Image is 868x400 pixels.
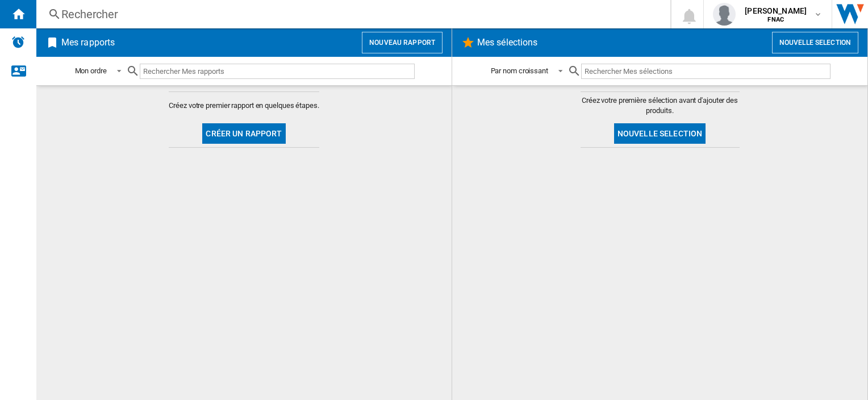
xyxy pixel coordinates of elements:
img: alerts-logo.svg [11,35,25,49]
div: Rechercher [61,6,641,22]
button: Nouveau rapport [362,32,443,53]
span: Créez votre premier rapport en quelques étapes. [169,101,319,111]
div: Mon ordre [75,66,107,75]
button: Nouvelle selection [772,32,858,53]
h2: Mes rapports [59,32,117,53]
span: [PERSON_NAME] [745,5,807,16]
input: Rechercher Mes sélections [581,64,831,79]
input: Rechercher Mes rapports [140,64,415,79]
span: Créez votre première sélection avant d'ajouter des produits. [581,95,740,116]
button: Créer un rapport [202,123,285,144]
h2: Mes sélections [475,32,540,53]
div: Par nom croissant [491,66,548,75]
img: profile.jpg [713,3,736,26]
button: Nouvelle selection [614,123,706,144]
b: FNAC [767,16,784,23]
